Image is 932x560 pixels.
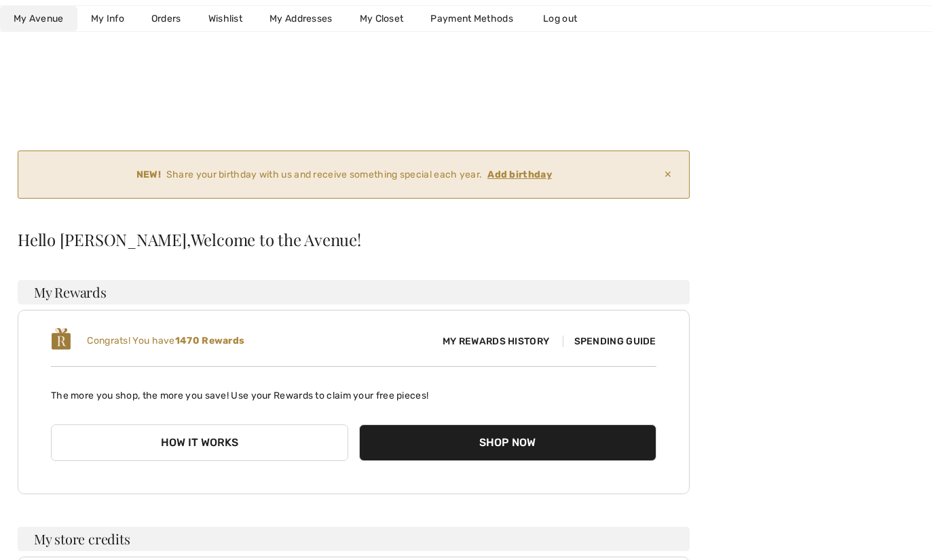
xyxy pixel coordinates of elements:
strong: NEW! [136,167,161,182]
h3: My Rewards [18,280,690,304]
span: My Avenue [14,12,64,26]
span: Spending Guide [563,336,656,347]
a: Orders [138,6,195,31]
a: My Addresses [256,6,346,31]
div: Hello [PERSON_NAME], [18,231,690,247]
span: Welcome to the Avenue! [191,231,361,247]
a: Wishlist [195,6,256,31]
b: 1470 Rewards [175,335,245,346]
a: My Closet [346,6,417,31]
button: Shop Now [359,424,656,461]
h3: My store credits [18,527,690,551]
span: ✕ [658,162,677,187]
div: Share your birthday with us and receive something special each year. [29,167,658,182]
button: How it works [51,424,348,461]
p: The more you shop, the more you save! Use your Rewards to claim your free pieces! [51,378,656,403]
ins: Add birthday [487,169,552,180]
span: Congrats! You have [87,335,244,346]
a: My Info [77,6,138,31]
a: Payment Methods [417,6,527,31]
img: loyalty_logo_r.svg [51,327,71,351]
a: Log out [529,6,604,31]
span: My Rewards History [432,334,560,348]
